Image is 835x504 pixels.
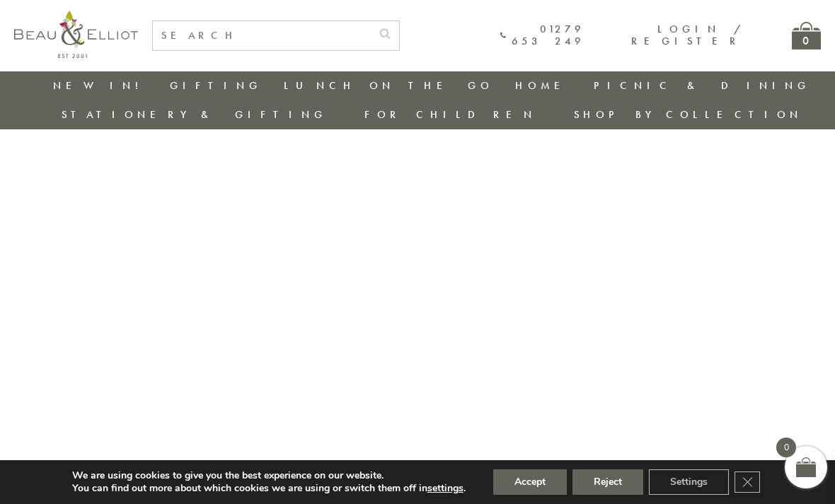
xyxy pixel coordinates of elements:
[14,11,138,58] img: logo
[776,438,796,457] span: 0
[515,78,572,93] a: Home
[631,22,742,48] a: Login / Register
[364,107,536,122] a: For Children
[574,107,802,122] a: Shop by collection
[427,482,463,495] button: settings
[284,78,493,93] a: Lunch On The Go
[493,469,567,495] button: Accept
[72,469,466,482] p: We are using cookies to give you the best experience on our website.
[53,78,148,93] a: New in!
[500,23,585,48] a: 01279 653 249
[735,471,760,493] button: Close GDPR Cookie Banner
[72,482,466,495] p: You can find out more about which cookies we are using or switch them off in .
[594,78,810,93] a: Picnic & Dining
[792,22,821,49] a: 0
[153,21,371,50] input: SEARCH
[170,78,262,93] a: Gifting
[572,469,643,495] button: Reject
[649,469,729,495] button: Settings
[62,107,327,122] a: Stationery & Gifting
